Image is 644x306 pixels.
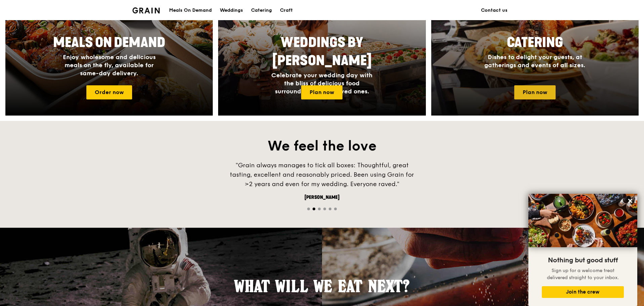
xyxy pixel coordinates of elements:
a: Catering [247,0,276,20]
div: Weddings [220,0,243,20]
a: Plan now [514,85,556,99]
span: Celebrate your wedding day with the bliss of delicious food surrounded by your loved ones. [271,72,372,95]
a: Contact us [477,0,512,20]
span: Go to slide 3 [318,208,321,210]
a: Plan now [301,85,343,99]
img: Grain [132,7,160,13]
span: Nothing but good stuff [548,256,618,264]
button: Close [625,195,636,206]
span: Go to slide 2 [313,208,315,210]
span: Go to slide 5 [329,208,331,210]
span: What will we eat next? [234,276,410,296]
span: Catering [507,35,563,51]
span: Meals On Demand [53,35,165,51]
a: Craft [276,0,297,20]
a: Weddings [216,0,247,20]
span: Dishes to delight your guests, at gatherings and events of all sizes. [484,53,585,69]
span: Go to slide 1 [307,208,310,210]
span: Enjoy wholesome and delicious meals on the fly, available for same-day delivery. [63,53,156,77]
div: Meals On Demand [169,0,212,20]
span: Go to slide 6 [334,208,337,210]
div: Craft [280,0,293,20]
div: [PERSON_NAME] [221,194,423,201]
div: "Grain always manages to tick all boxes: Thoughtful, great tasting, excellent and reasonably pric... [221,161,423,189]
span: Go to slide 4 [323,208,326,210]
button: Join the crew [542,286,624,298]
div: Catering [251,0,272,20]
a: Order now [86,85,132,99]
img: DSC07876-Edit02-Large.jpeg [528,194,637,247]
span: Sign up for a welcome treat delivered straight to your inbox. [547,268,619,280]
span: Weddings by [PERSON_NAME] [272,35,372,69]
